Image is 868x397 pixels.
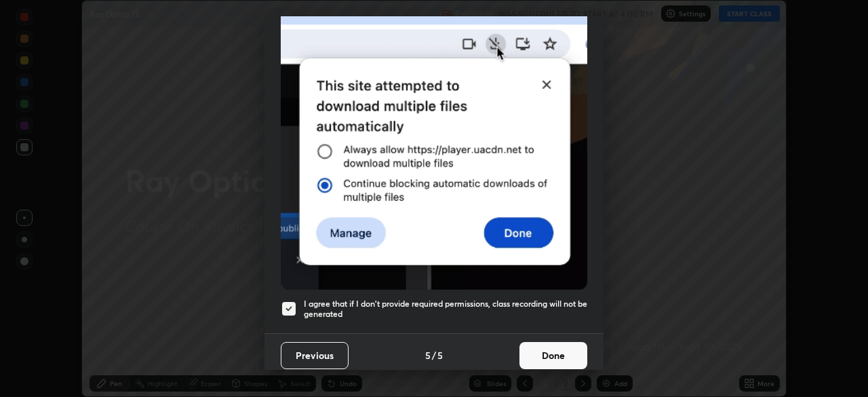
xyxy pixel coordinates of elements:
h4: 5 [425,348,431,362]
h5: I agree that if I don't provide required permissions, class recording will not be generated [304,299,587,320]
h4: 5 [437,348,443,362]
h4: / [432,348,436,362]
button: Previous [281,342,349,369]
button: Done [519,342,587,369]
